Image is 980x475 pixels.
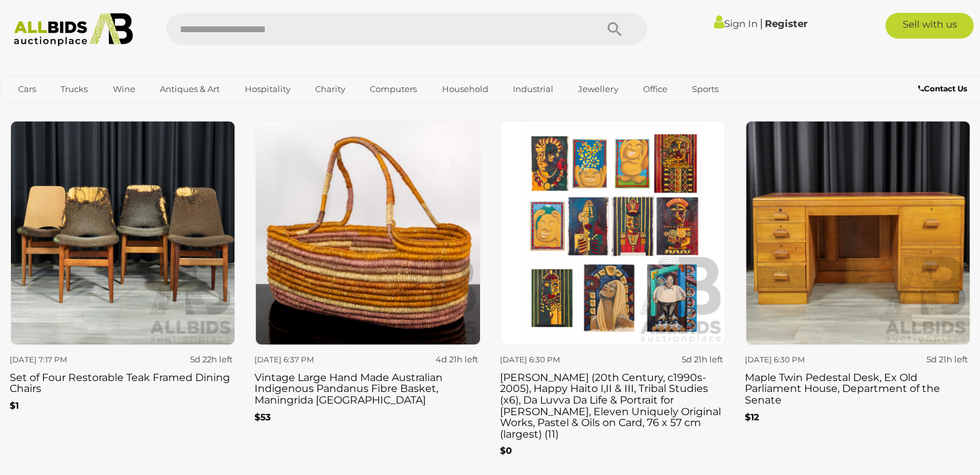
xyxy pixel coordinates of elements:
[570,79,626,100] a: Jewellery
[10,368,235,394] h3: Set of Four Restorable Teak Framed Dining Chairs
[104,79,144,100] a: Wine
[255,352,363,366] div: [DATE] 6:37 PM
[434,79,497,100] a: Household
[361,79,425,100] a: Computers
[190,353,233,364] strong: 5d 22h left
[500,352,608,366] div: [DATE] 6:30 PM
[10,399,19,411] b: $1
[236,79,299,100] a: Hospitality
[927,353,968,364] strong: 5d 21h left
[684,79,727,100] a: Sports
[745,411,759,422] b: $12
[682,353,723,364] strong: 5d 21h left
[151,79,228,100] a: Antiques & Art
[500,120,725,471] a: [DATE] 6:30 PM 5d 21h left [PERSON_NAME] (20th Century, c1990s-2005), Happy Haito I,II & III, Tri...
[745,368,970,405] h3: Maple Twin Pedestal Desk, Ex Old Parliament House, Department of the Senate
[255,411,271,422] b: $53
[759,16,762,30] span: |
[918,82,970,96] a: Contact Us
[10,120,235,471] a: [DATE] 7:17 PM 5d 22h left Set of Four Restorable Teak Framed Dining Chairs $1
[582,13,647,45] button: Search
[307,79,354,100] a: Charity
[10,352,118,366] div: [DATE] 7:17 PM
[52,79,96,100] a: Trucks
[501,120,725,345] img: Francois (20th Century, c1990s-2005), Happy Haito I,II & III, Tribal Studies (x6), Da Luvva Da Li...
[713,17,757,30] a: Sign In
[764,17,807,30] a: Register
[745,352,853,366] div: [DATE] 6:30 PM
[255,368,480,405] h3: Vintage Large Hand Made Australian Indigenous Pandanus Fibre Basket, Maningrida [GEOGRAPHIC_DATA]
[255,120,480,471] a: [DATE] 6:37 PM 4d 21h left Vintage Large Hand Made Australian Indigenous Pandanus Fibre Basket, M...
[435,353,477,364] strong: 4d 21h left
[745,120,970,471] a: [DATE] 6:30 PM 5d 21h left Maple Twin Pedestal Desk, Ex Old Parliament House, Department of the S...
[504,79,562,100] a: Industrial
[7,13,140,46] img: Allbids.com.au
[10,100,118,121] a: [GEOGRAPHIC_DATA]
[255,120,480,345] img: Vintage Large Hand Made Australian Indigenous Pandanus Fibre Basket, Maningrida Northern Territory
[635,79,676,100] a: Office
[500,444,512,456] b: $0
[500,368,725,440] h3: [PERSON_NAME] (20th Century, c1990s-2005), Happy Haito I,II & III, Tribal Studies (x6), Da Luvva ...
[918,84,967,93] b: Contact Us
[745,120,970,345] img: Maple Twin Pedestal Desk, Ex Old Parliament House, Department of the Senate
[885,13,974,39] a: Sell with us
[10,120,235,345] img: Set of Four Restorable Teak Framed Dining Chairs
[10,79,44,100] a: Cars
